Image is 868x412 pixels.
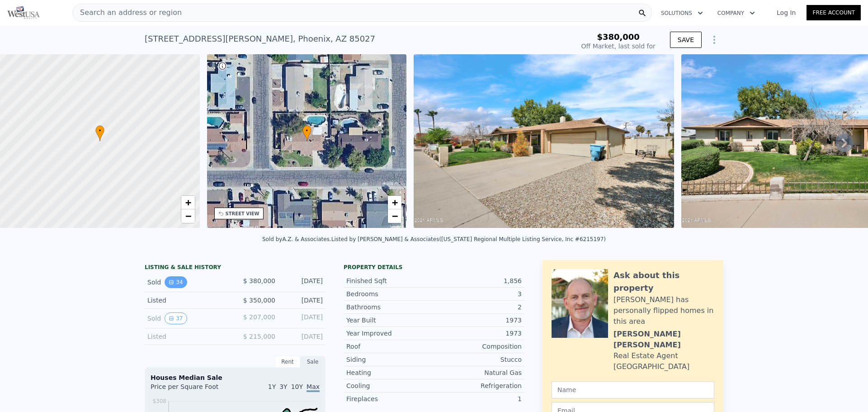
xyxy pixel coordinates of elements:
[307,383,320,392] span: Max
[185,197,191,208] span: +
[283,313,323,324] div: [DATE]
[95,125,104,141] div: •
[346,368,434,377] div: Heating
[185,210,191,222] span: −
[283,332,323,341] div: [DATE]
[807,5,861,20] a: Free Account
[165,313,187,324] button: View historical data
[388,196,401,209] a: Zoom in
[414,54,674,228] img: Sale: 10559661 Parcel: 10556217
[262,236,331,242] div: Sold by A.Z. & Associates .
[344,264,524,271] div: Property details
[226,210,259,217] div: STREET VIEW
[346,394,434,403] div: Fireplaces
[434,368,522,377] div: Natural Gas
[145,264,325,273] div: LISTING & SALE HISTORY
[302,125,311,141] div: •
[392,197,398,208] span: +
[552,381,714,398] input: Name
[283,296,323,305] div: [DATE]
[346,355,434,364] div: Siding
[275,356,300,368] div: Rent
[151,382,235,397] div: Price per Square Foot
[434,289,522,298] div: 3
[766,8,807,17] a: Log In
[705,31,723,49] button: Show Options
[597,32,640,42] span: $380,000
[331,236,606,242] div: Listed by [PERSON_NAME] & Associates ([US_STATE] Regional Multiple Listing Service, Inc #6215197)
[181,196,195,209] a: Zoom in
[670,32,702,48] button: SAVE
[346,381,434,390] div: Cooling
[392,210,398,222] span: −
[346,329,434,338] div: Year Improved
[346,289,434,298] div: Bedrooms
[613,294,714,327] div: [PERSON_NAME] has personally flipped homes in this area
[434,303,522,312] div: 2
[388,209,401,223] a: Zoom out
[434,316,522,325] div: 1973
[291,383,303,390] span: 10Y
[147,296,228,305] div: Listed
[302,127,311,135] span: •
[145,33,375,45] div: [STREET_ADDRESS][PERSON_NAME] , Phoenix , AZ 85027
[243,333,275,340] span: $ 215,000
[434,342,522,351] div: Composition
[654,5,710,21] button: Solutions
[268,383,276,390] span: 1Y
[165,276,187,288] button: View historical data
[613,329,714,350] div: [PERSON_NAME] [PERSON_NAME]
[243,297,275,304] span: $ 350,000
[613,361,689,372] div: [GEOGRAPHIC_DATA]
[95,127,104,135] span: •
[300,356,325,368] div: Sale
[710,5,762,21] button: Company
[434,394,522,403] div: 1
[346,303,434,312] div: Bathrooms
[147,313,228,324] div: Sold
[346,316,434,325] div: Year Built
[434,355,522,364] div: Stucco
[283,276,323,288] div: [DATE]
[346,276,434,285] div: Finished Sqft
[346,342,434,351] div: Roof
[152,398,166,404] tspan: $308
[73,7,182,18] span: Search an address or region
[7,6,40,19] img: Pellego
[147,332,228,341] div: Listed
[613,269,714,294] div: Ask about this property
[243,313,275,321] span: $ 207,000
[243,277,275,284] span: $ 380,000
[434,276,522,285] div: 1,856
[581,42,656,51] div: Off Market, last sold for
[613,350,678,361] div: Real Estate Agent
[279,383,287,390] span: 3Y
[434,329,522,338] div: 1973
[434,381,522,390] div: Refrigeration
[151,373,320,382] div: Houses Median Sale
[181,209,195,223] a: Zoom out
[147,276,228,288] div: Sold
